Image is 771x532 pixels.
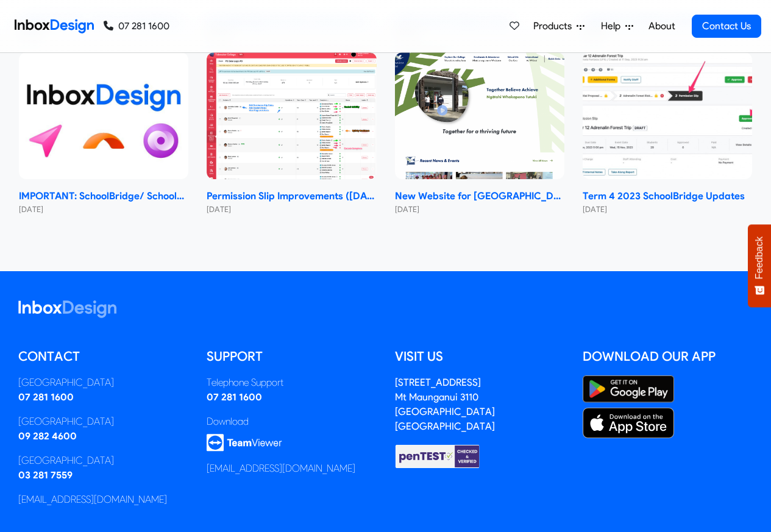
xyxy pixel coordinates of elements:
[583,347,753,366] h5: Download our App
[18,375,188,390] div: [GEOGRAPHIC_DATA]
[583,52,752,216] a: Term 4 2023 SchoolBridge Updates Term 4 2023 SchoolBridge Updates [DATE]
[395,347,565,366] h5: Visit us
[18,430,77,442] a: 09 282 4600
[395,189,564,204] strong: New Website for [GEOGRAPHIC_DATA]
[395,444,480,469] img: Checked & Verified by penTEST
[395,52,564,180] img: New Website for Whangaparāoa College
[583,375,674,403] img: Google Play Store
[19,204,188,215] small: [DATE]
[18,494,167,505] a: [EMAIL_ADDRESS][DOMAIN_NAME]
[207,347,377,366] h5: Support
[748,224,771,307] button: Feedback - Show survey
[533,19,577,34] span: Products
[207,189,376,204] strong: Permission Slip Improvements ([DATE])
[19,189,188,204] strong: IMPORTANT: SchoolBridge/ SchoolPoint Data- Sharing Information- NEW 2024
[18,469,73,481] a: 03 281 7559
[583,52,752,180] img: Term 4 2023 SchoolBridge Updates
[395,204,564,215] small: [DATE]
[207,52,376,180] img: Permission Slip Improvements (June 2024)
[692,15,761,38] a: Contact Us
[207,414,377,429] div: Download
[207,375,377,390] div: Telephone Support
[395,450,480,461] a: Checked & Verified by penTEST
[207,463,355,474] a: [EMAIL_ADDRESS][DOMAIN_NAME]
[18,414,188,429] div: [GEOGRAPHIC_DATA]
[207,391,262,403] a: 07 281 1600
[645,14,678,38] a: About
[104,19,169,34] a: 07 281 1600
[395,52,564,216] a: New Website for Whangaparāoa College New Website for [GEOGRAPHIC_DATA] [DATE]
[583,189,752,204] strong: Term 4 2023 SchoolBridge Updates
[583,408,674,438] img: Apple App Store
[18,453,188,468] div: [GEOGRAPHIC_DATA]
[207,434,282,452] img: logo_teamviewer.svg
[754,236,765,279] span: Feedback
[207,52,376,216] a: Permission Slip Improvements (June 2024) Permission Slip Improvements ([DATE]) [DATE]
[18,300,116,318] img: logo_inboxdesign_white.svg
[596,14,638,38] a: Help
[19,52,188,216] a: IMPORTANT: SchoolBridge/ SchoolPoint Data- Sharing Information- NEW 2024 IMPORTANT: SchoolBridge/...
[601,19,625,34] span: Help
[18,391,74,403] a: 07 281 1600
[583,204,752,215] small: [DATE]
[395,377,495,432] a: [STREET_ADDRESS]Mt Maunganui 3110[GEOGRAPHIC_DATA][GEOGRAPHIC_DATA]
[528,14,589,38] a: Products
[395,377,495,432] address: [STREET_ADDRESS] Mt Maunganui 3110 [GEOGRAPHIC_DATA] [GEOGRAPHIC_DATA]
[207,204,376,215] small: [DATE]
[18,347,188,366] h5: Contact
[19,52,188,180] img: IMPORTANT: SchoolBridge/ SchoolPoint Data- Sharing Information- NEW 2024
